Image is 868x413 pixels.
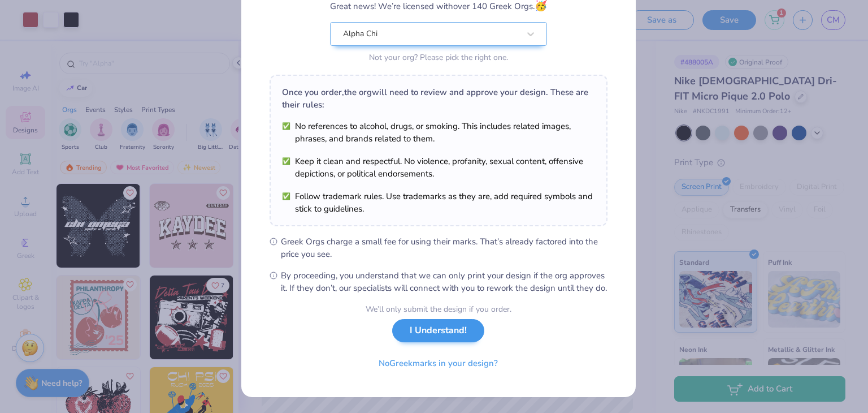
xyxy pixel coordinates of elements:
button: NoGreekmarks in your design? [369,352,507,375]
button: I Understand! [392,319,484,342]
li: Keep it clean and respectful. No violence, profanity, sexual content, offensive depictions, or po... [282,155,595,180]
div: Once you order, the org will need to review and approve your design. These are their rules: [282,86,595,111]
span: Greek Orgs charge a small fee for using their marks. That’s already factored into the price you see. [281,235,607,260]
li: Follow trademark rules. Use trademarks as they are, add required symbols and stick to guidelines. [282,190,595,215]
li: No references to alcohol, drugs, or smoking. This includes related images, phrases, and brands re... [282,120,595,145]
span: By proceeding, you understand that we can only print your design if the org approves it. If they ... [281,269,607,294]
div: Not your org? Please pick the right one. [330,51,547,63]
div: We’ll only submit the design if you order. [366,303,511,315]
